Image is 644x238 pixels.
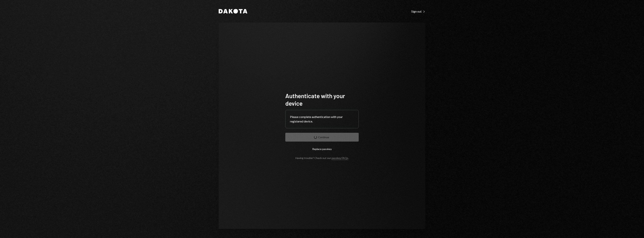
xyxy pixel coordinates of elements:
[290,115,354,124] div: Please complete authentication with your registered device.
[285,145,359,153] button: Replace passkey
[332,156,348,160] a: passkey FAQs
[411,10,425,13] div: Sign out
[285,92,359,107] h1: Authenticate with your device
[411,9,425,13] a: Sign out
[295,156,349,160] div: Having trouble? Check out our .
